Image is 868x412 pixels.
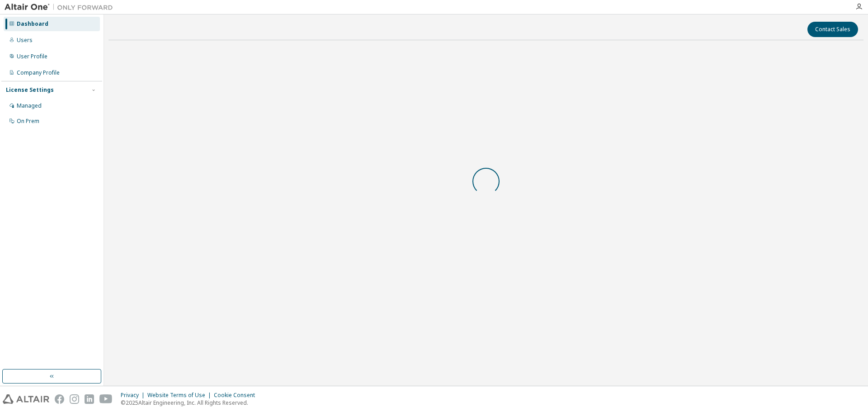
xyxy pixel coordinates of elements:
div: Dashboard [17,20,48,28]
img: youtube.svg [99,394,113,404]
img: instagram.svg [70,394,79,404]
img: altair_logo.svg [3,394,49,404]
div: Company Profile [17,69,60,76]
div: On Prem [17,118,39,125]
div: Users [17,37,33,44]
img: facebook.svg [55,394,64,404]
div: User Profile [17,53,47,60]
div: Managed [17,102,42,109]
div: License Settings [6,86,54,94]
img: Altair One [5,3,118,12]
div: Website Terms of Use [147,392,214,399]
img: linkedin.svg [85,394,94,404]
button: Contact Sales [807,22,858,37]
div: Cookie Consent [214,392,260,399]
div: Privacy [121,392,147,399]
p: © 2025 Altair Engineering, Inc. All Rights Reserved. [121,399,260,407]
